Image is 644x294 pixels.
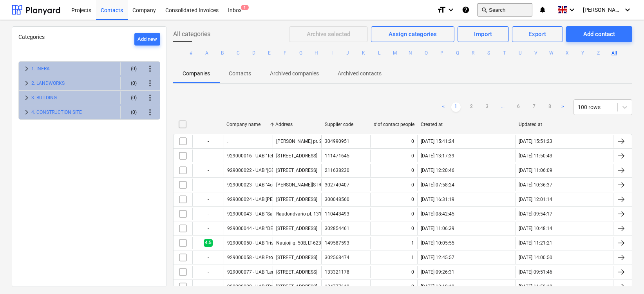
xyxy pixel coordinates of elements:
[389,29,437,39] div: Assign categories
[374,48,384,58] button: L
[411,211,414,217] div: 0
[276,284,317,289] div: [STREET_ADDRESS]
[192,251,224,264] div: -
[567,5,577,15] i: keyboard_arrow_down
[566,26,632,42] button: Add contact
[202,48,212,58] button: A
[421,182,454,188] div: [DATE] 07:58:24
[528,29,546,39] div: Export
[227,284,316,289] div: 929000082 - UAB "Topo [PERSON_NAME]"
[276,139,399,144] div: [PERSON_NAME] pr. 26A-1, LT-50412 [GEOGRAPHIC_DATA]
[483,102,492,112] a: Page 3
[519,240,552,246] div: [DATE] 11:21:21
[145,108,155,117] span: more_vert
[411,284,414,289] div: 0
[31,64,50,73] button: 1. INFRA
[453,48,462,58] button: Q
[270,69,319,78] p: Archived companies
[421,269,454,275] div: [DATE] 09:26:31
[421,284,454,289] div: [DATE] 13:10:19
[325,226,349,231] div: 302854461
[31,79,65,88] button: 2. LANDWORKS
[519,139,552,144] div: [DATE] 15:51:23
[374,122,414,127] div: # of contact people
[343,48,353,58] button: J
[183,69,210,78] p: Companies
[446,5,456,15] i: keyboard_arrow_down
[325,269,349,275] div: 133321178
[519,284,552,289] div: [DATE] 11:52:18
[411,240,414,246] div: 1
[22,64,31,73] span: keyboard_arrow_right
[563,48,572,58] button: X
[325,211,349,217] div: 110443493
[421,197,454,202] div: [DATE] 16:31:19
[276,168,317,173] div: [STREET_ADDRESS]
[325,284,349,289] div: 134777619
[192,280,224,293] div: -
[296,48,306,58] button: G
[227,240,275,246] div: 929000050 - UAB "Iris"
[390,48,400,58] button: M
[276,269,317,275] div: [STREET_ADDRESS]
[519,168,552,173] div: [DATE] 11:06:09
[192,193,224,206] div: -
[218,48,227,58] button: B
[173,29,210,39] span: All categories
[514,102,523,112] a: Page 6
[516,48,525,58] button: U
[227,139,228,144] div: .
[421,122,512,127] div: Created at
[421,139,454,144] div: [DATE] 15:41:24
[519,197,552,202] div: [DATE] 12:01:14
[312,48,321,58] button: H
[519,122,610,127] div: Updated at
[276,182,353,188] div: [PERSON_NAME][STREET_ADDRESS]
[276,197,317,202] div: [STREET_ADDRESS]
[512,26,563,42] button: Export
[547,48,556,58] button: W
[583,7,622,13] span: [PERSON_NAME] Zdanaviciene
[18,34,45,40] span: Categories
[484,48,494,58] button: S
[22,93,31,102] span: keyboard_arrow_right
[481,7,487,13] span: search
[359,48,368,58] button: K
[192,164,224,177] div: -
[411,197,414,202] div: 0
[411,139,414,144] div: 0
[249,48,259,58] button: D
[421,168,454,173] div: [DATE] 12:20:46
[192,266,224,278] div: -
[325,240,349,246] div: 149587593
[478,3,532,16] button: Search
[22,108,31,117] span: keyboard_arrow_right
[192,179,224,191] div: -
[134,33,160,46] button: Add new
[145,79,155,88] span: more_vert
[421,255,454,260] div: [DATE] 12:45:57
[519,226,552,231] div: [DATE] 10:48:14
[145,64,155,73] span: more_vert
[578,48,588,58] button: Y
[530,102,539,112] a: Page 7
[276,153,317,159] div: [STREET_ADDRESS]
[233,48,243,58] button: C
[594,48,603,58] button: Z
[227,182,283,188] div: 929000023 - UAB "4office"
[498,102,508,112] span: ...
[325,139,349,144] div: 304990951
[227,197,301,202] div: 929000024 - UAB [PERSON_NAME]
[192,135,224,148] div: -
[338,69,382,78] p: Archived contacts
[227,153,279,159] div: 929000016 - UAB "Tele2'
[406,48,415,58] button: N
[411,269,414,275] div: 0
[327,48,337,58] button: I
[623,5,632,15] i: keyboard_arrow_down
[145,93,155,102] span: more_vert
[229,69,251,78] p: Contacts
[275,122,318,127] div: Address
[325,168,349,173] div: 211638230
[558,102,567,112] a: Next page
